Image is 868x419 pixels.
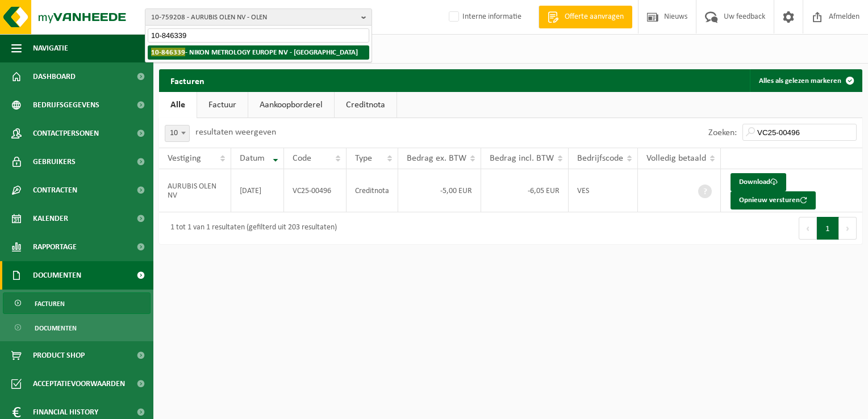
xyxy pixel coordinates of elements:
span: Code [293,154,311,163]
span: Bedrijfsgegevens [33,91,99,119]
span: Gebruikers [33,148,76,176]
span: Navigatie [33,34,68,62]
a: Download [731,173,786,191]
td: [DATE] [231,169,284,212]
button: Previous [799,217,817,240]
span: 10-759208 - AURUBIS OLEN NV - OLEN [151,9,357,26]
span: Facturen [35,293,65,315]
label: Interne informatie [446,9,521,26]
span: Volledig betaald [646,154,706,163]
td: VES [569,169,638,212]
span: Bedrijfscode [577,154,623,163]
h2: Facturen [159,69,216,91]
label: Zoeken: [708,128,737,137]
a: Documenten [3,317,151,338]
span: Bedrag ex. BTW [407,154,466,163]
span: Acceptatievoorwaarden [33,370,125,398]
a: Factuur [197,92,248,118]
span: Datum [240,154,265,163]
span: Contactpersonen [33,119,99,148]
td: AURUBIS OLEN NV [159,169,231,212]
td: -6,05 EUR [481,169,569,212]
span: Dashboard [33,62,76,91]
span: Rapportage [33,233,77,261]
label: resultaten weergeven [195,128,276,137]
button: 1 [817,217,839,240]
td: -5,00 EUR [398,169,481,212]
div: 1 tot 1 van 1 resultaten (gefilterd uit 203 resultaten) [165,218,337,238]
span: Product Shop [33,341,85,370]
span: Kalender [33,204,68,233]
button: Opnieuw versturen [731,191,816,209]
a: Offerte aanvragen [539,6,632,28]
td: VC25-00496 [284,169,347,212]
span: Vestiging [168,154,201,163]
a: Creditnota [335,92,397,118]
td: Creditnota [347,169,398,212]
button: Next [839,217,857,240]
span: Type [355,154,372,163]
button: 10-759208 - AURUBIS OLEN NV - OLEN [145,9,372,26]
span: 10 [165,125,190,142]
span: Bedrag incl. BTW [490,154,554,163]
span: 10 [165,125,189,141]
input: Zoeken naar gekoppelde vestigingen [148,28,369,43]
strong: - NIKON METROLOGY EUROPE NV - [GEOGRAPHIC_DATA] [151,48,358,56]
span: Offerte aanvragen [562,11,627,23]
span: Documenten [33,261,81,290]
a: Facturen [3,292,151,314]
a: Aankoopborderel [248,92,334,118]
span: 10-846339 [151,48,185,56]
span: Contracten [33,176,77,204]
span: Documenten [35,317,77,339]
a: Alle [159,92,197,118]
button: Alles als gelezen markeren [750,69,861,92]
